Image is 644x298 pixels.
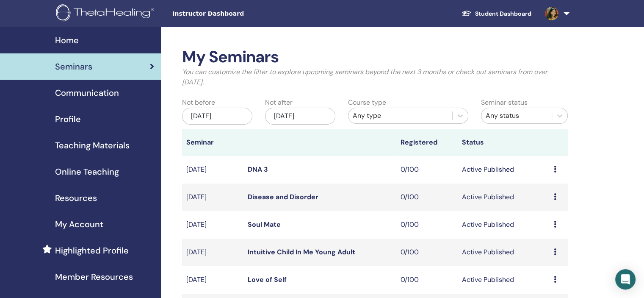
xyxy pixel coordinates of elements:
[248,220,281,229] a: Soul Mate
[396,211,458,239] td: 0/100
[265,97,293,108] label: Not after
[458,156,550,184] td: Active Published
[55,60,92,73] span: Seminars
[458,239,550,266] td: Active Published
[182,211,243,239] td: [DATE]
[615,269,636,290] div: Open Intercom Messenger
[396,129,458,156] th: Registered
[55,86,119,99] span: Communication
[56,4,157,23] img: logo.png
[353,111,448,121] div: Any type
[396,239,458,266] td: 0/100
[182,67,568,87] p: You can customize the filter to explore upcoming seminars beyond the next 3 months or check out s...
[396,156,458,184] td: 0/100
[396,184,458,211] td: 0/100
[55,244,129,257] span: Highlighted Profile
[182,129,243,156] th: Seminar
[55,34,79,47] span: Home
[172,9,299,18] span: Instructor Dashboard
[182,266,243,294] td: [DATE]
[55,113,81,125] span: Profile
[348,97,386,108] label: Course type
[455,6,538,22] a: Student Dashboard
[458,266,550,294] td: Active Published
[458,211,550,239] td: Active Published
[248,275,287,284] a: Love of Self
[182,239,243,266] td: [DATE]
[248,248,355,256] a: Intuitive Child In Me Young Adult
[545,7,558,20] img: default.jpg
[248,192,318,201] a: Disease and Disorder
[182,97,215,108] label: Not before
[182,108,252,125] div: [DATE]
[265,108,335,125] div: [DATE]
[55,165,119,178] span: Online Teaching
[462,10,472,17] img: graduation-cap-white.svg
[248,165,268,174] a: DNA 3
[55,192,97,204] span: Resources
[458,129,550,156] th: Status
[55,218,103,231] span: My Account
[182,156,243,184] td: [DATE]
[182,47,568,67] h2: My Seminars
[55,270,133,283] span: Member Resources
[486,111,547,121] div: Any status
[182,184,243,211] td: [DATE]
[396,266,458,294] td: 0/100
[458,184,550,211] td: Active Published
[55,139,130,152] span: Teaching Materials
[481,97,528,108] label: Seminar status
